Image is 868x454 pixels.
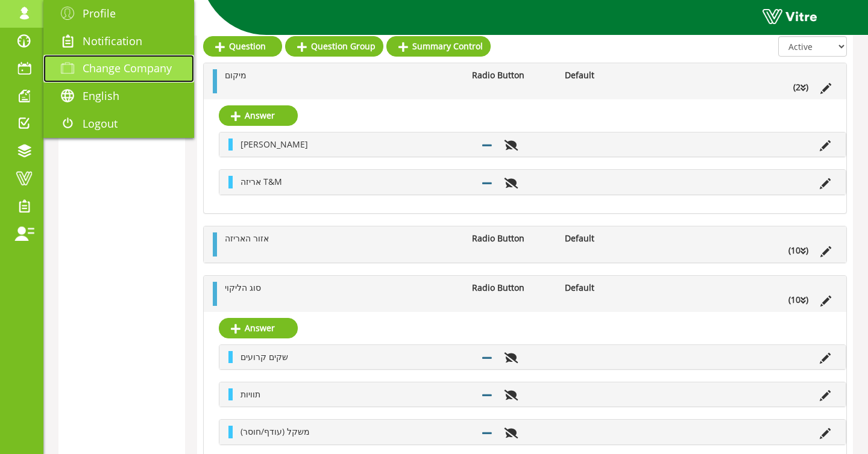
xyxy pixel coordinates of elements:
span: שקים קרועים [241,351,288,362]
a: Change Company [43,55,194,82]
span: English [83,89,119,103]
span: Profile [83,6,116,20]
li: Default [559,282,652,294]
a: Summary Control [386,36,491,57]
li: Default [559,232,652,244]
span: אזור האריזה [225,232,269,244]
span: משקל (עודף/חוסר) [241,426,310,437]
a: Question Group [285,36,383,57]
a: Notification [43,28,194,55]
span: מיקום [225,69,247,81]
li: Radio Button [466,282,559,294]
a: Answer [219,318,298,338]
span: Notification [83,34,142,48]
span: תוויות [241,388,260,400]
li: Default [559,69,652,81]
li: Radio Button [466,232,559,244]
a: Question [203,36,282,57]
li: (10 ) [782,294,814,306]
span: אריזה T&M [241,176,282,187]
span: [PERSON_NAME] [241,138,308,150]
a: English [43,82,194,110]
li: (2 ) [787,81,814,93]
span: Change Company [83,61,172,75]
li: (10 ) [782,244,814,257]
li: Radio Button [466,69,559,81]
span: Logout [83,116,118,131]
a: Answer [219,105,298,126]
a: Logout [43,110,194,138]
span: סוג הליקוי [225,282,261,293]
